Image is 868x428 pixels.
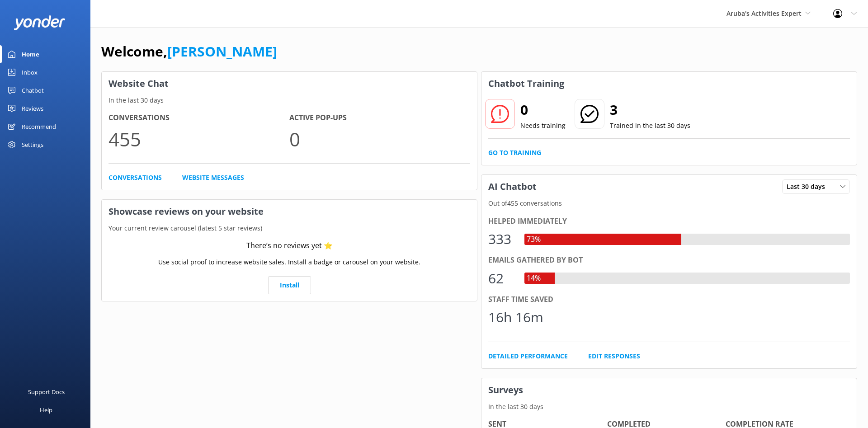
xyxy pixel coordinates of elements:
div: Home [22,45,39,63]
h2: 3 [610,99,690,121]
h3: Showcase reviews on your website [102,200,477,223]
span: Last 30 days [787,182,830,192]
div: Recommend [22,118,56,136]
div: Inbox [22,63,38,81]
div: 14% [524,273,543,284]
img: yonder-white-logo.png [14,15,66,30]
p: Your current review carousel (latest 5 star reviews) [102,223,477,233]
a: Website Messages [182,173,244,183]
a: Detailed Performance [488,351,568,361]
a: Install [268,276,311,294]
div: Staff time saved [488,294,850,306]
div: Settings [22,136,43,154]
h4: Conversations [108,112,289,124]
div: Help [40,401,52,419]
div: There’s no reviews yet ⭐ [246,240,333,252]
span: Aruba's Activities Expert [726,9,802,18]
h3: Website Chat [102,72,477,95]
a: Conversations [108,173,162,183]
div: 16h 16m [488,306,543,328]
a: [PERSON_NAME] [167,42,277,61]
h4: Active Pop-ups [289,112,470,124]
a: Edit Responses [588,351,640,361]
p: Out of 455 conversations [481,198,857,208]
div: 73% [524,234,543,245]
a: Go to Training [488,148,541,158]
p: In the last 30 days [102,95,477,105]
h3: Surveys [481,378,857,402]
div: Emails gathered by bot [488,254,850,266]
p: 455 [108,124,289,154]
p: Use social proof to increase website sales. Install a badge or carousel on your website. [158,257,420,267]
div: Support Docs [28,383,65,401]
div: 62 [488,268,515,289]
p: Needs training [520,121,566,131]
div: Chatbot [22,81,44,99]
p: Trained in the last 30 days [610,121,690,131]
h3: AI Chatbot [481,175,543,198]
div: Reviews [22,99,43,118]
p: 0 [289,124,470,154]
div: 333 [488,228,515,250]
h2: 0 [520,99,566,121]
div: Helped immediately [488,216,850,227]
h1: Welcome, [101,41,277,62]
p: In the last 30 days [481,402,857,412]
h3: Chatbot Training [481,72,571,95]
